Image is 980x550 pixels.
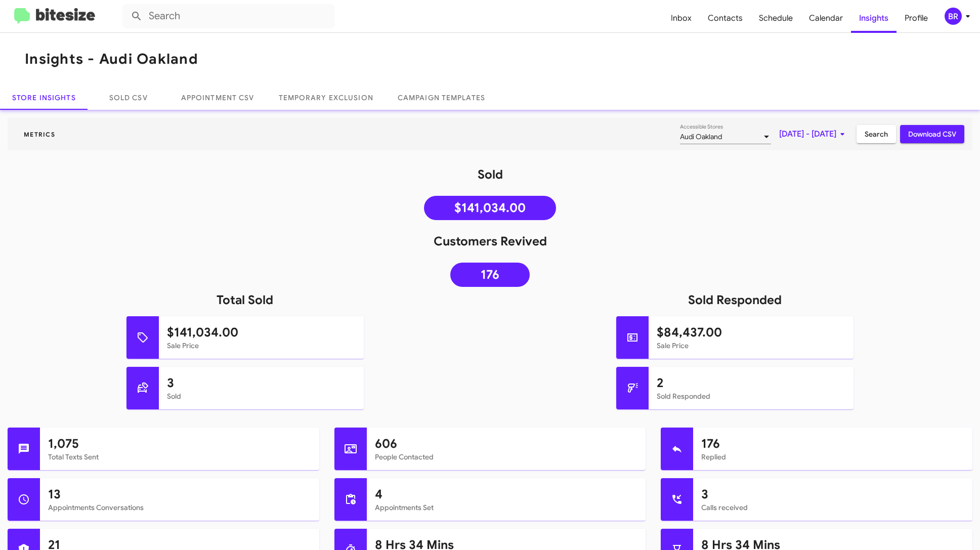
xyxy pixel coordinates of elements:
[657,391,845,401] mat-card-subtitle: Sold Responded
[167,391,356,401] mat-card-subtitle: Sold
[945,8,962,25] div: BR
[701,502,964,513] mat-card-subtitle: Calls received
[267,86,386,110] a: Temporary Exclusion
[663,4,700,33] a: Inbox
[701,486,964,502] h1: 3
[48,486,311,502] h1: 13
[801,4,851,33] a: Calendar
[865,125,888,143] span: Search
[167,341,356,351] mat-card-subtitle: Sale Price
[375,436,638,452] h1: 606
[375,452,638,462] mat-card-subtitle: People Contacted
[771,125,857,143] button: [DATE] - [DATE]
[851,4,897,33] a: Insights
[680,132,722,141] span: Audi Oakland
[167,375,356,391] h1: 3
[454,203,526,213] span: $141,034.00
[386,86,497,110] a: Campaign Templates
[751,4,801,33] a: Schedule
[375,486,638,502] h1: 4
[169,86,267,110] a: Appointment CSV
[657,375,845,391] h1: 2
[167,324,356,341] h1: $141,034.00
[48,452,311,462] mat-card-subtitle: Total Texts Sent
[936,8,969,25] button: BR
[701,452,964,462] mat-card-subtitle: Replied
[900,125,964,143] button: Download CSV
[25,51,198,67] h1: Insights - Audi Oakland
[897,4,936,33] a: Profile
[481,270,499,280] span: 176
[48,502,311,513] mat-card-subtitle: Appointments Conversations
[16,131,63,138] span: Metrics
[88,86,169,110] a: Sold CSV
[122,4,335,28] input: Search
[48,436,311,452] h1: 1,075
[700,4,751,33] a: Contacts
[657,341,845,351] mat-card-subtitle: Sale Price
[375,502,638,513] mat-card-subtitle: Appointments Set
[657,324,845,341] h1: $84,437.00
[779,125,848,143] span: [DATE] - [DATE]
[701,436,964,452] h1: 176
[857,125,896,143] button: Search
[908,125,956,143] span: Download CSV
